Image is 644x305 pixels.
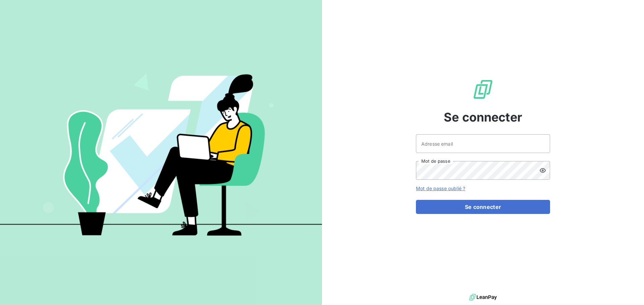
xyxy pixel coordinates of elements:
input: placeholder [416,134,550,153]
button: Se connecter [416,200,550,214]
img: logo [469,292,497,302]
span: Se connecter [444,108,522,126]
a: Mot de passe oublié ? [416,185,465,191]
img: Logo LeanPay [472,79,494,100]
